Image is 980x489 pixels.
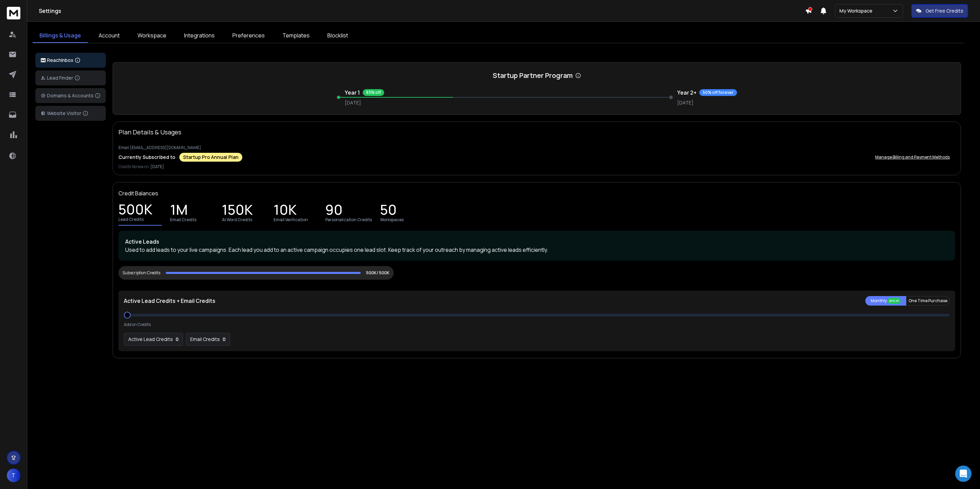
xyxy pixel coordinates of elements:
[274,206,297,216] p: 10K
[118,189,158,197] p: Credit Balances
[131,29,173,43] a: Workspace
[33,29,88,43] a: Billings & Usage
[35,88,106,103] button: Domains & Accounts
[7,469,20,482] button: T
[176,336,179,343] p: 0
[118,145,955,150] p: Email: [EMAIL_ADDRESS][DOMAIN_NAME]
[177,29,222,43] a: Integrations
[677,88,697,97] h3: Year 2+
[125,238,948,246] p: Active Leads
[366,270,390,276] p: 500K/ 500K
[380,206,397,216] p: 50
[677,99,737,106] p: [DATE]
[35,70,106,85] button: Lead Finder
[380,217,404,223] p: Workspaces
[865,296,906,306] button: Monthly 20% off
[118,154,175,161] p: Currently Subscribed to
[118,206,152,215] p: 500K
[839,7,875,14] p: My Workspace
[150,164,164,169] span: [DATE]
[125,246,948,254] p: Used to add leads to your live campaigns. Each lead you add to an active campaign occupies one le...
[124,297,215,305] p: Active Lead Credits + Email Credits
[226,29,272,43] a: Preferences
[926,7,963,14] p: Get Free Credits
[170,217,196,223] p: Email Credits
[906,296,950,306] button: One Time Purchase
[911,4,968,18] button: Get Free Credits
[870,150,955,164] button: Manage Billing and Payment Methods
[875,154,950,160] p: Manage Billing and Payment Methods
[118,217,144,222] p: Lead Credits
[39,7,805,15] h1: Settings
[276,29,316,43] a: Templates
[345,88,360,97] h3: Year 1
[122,270,160,276] div: Subscription Credits
[118,164,955,169] p: Credits Renew on:
[345,99,669,106] p: [DATE]
[222,217,252,223] p: AI Word Credits
[128,336,173,343] p: Active Lead Credits
[35,53,106,68] button: ReachInbox
[35,106,106,121] button: Website Visitor
[92,29,127,43] a: Account
[363,89,384,96] div: 83% off
[222,206,253,216] p: 150K
[41,58,46,63] img: logo
[223,336,226,343] p: 0
[124,322,151,327] p: Add on Credits
[955,466,971,482] div: Open Intercom Messenger
[493,71,573,80] h2: Startup Partner Program
[179,153,242,162] div: Startup Pro Annual Plan
[170,206,188,216] p: 1M
[321,29,355,43] a: Blocklist
[274,217,308,223] p: Email Verification
[325,217,372,223] p: Personalization Credits
[699,89,737,96] div: 50% off forever
[887,298,901,304] div: 20% off
[190,336,220,343] p: Email Credits
[118,127,181,137] p: Plan Details & Usages
[325,206,343,216] p: 90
